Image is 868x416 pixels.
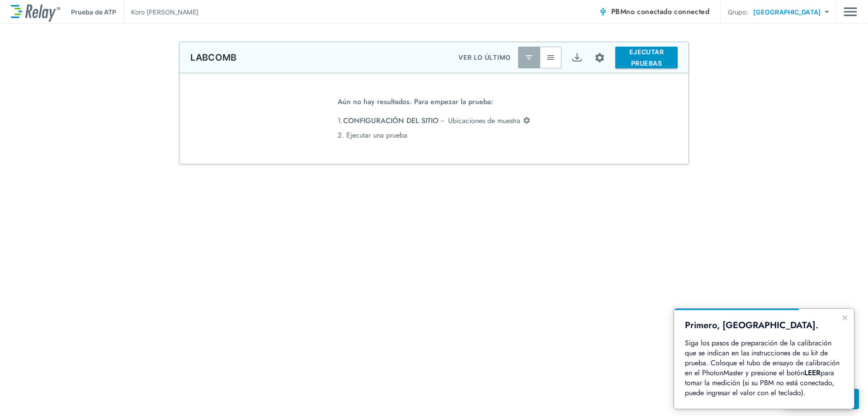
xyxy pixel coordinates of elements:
font: PBM [611,6,626,17]
font: → Ubicaciones de muestra [439,115,520,126]
font: LABCOMB [190,52,236,63]
font: [GEOGRAPHIC_DATA] [753,8,821,16]
font: VER LO ÚLTIMO [458,53,511,61]
img: El último [524,53,533,62]
img: Relé LuminUltra [11,2,60,22]
button: Configuración del sitio [588,46,612,70]
font: EJECUTAR PRUEBAS [629,48,664,67]
font: Grupo: [728,8,748,16]
img: Connected Icon [599,7,608,16]
font: no conectado [626,6,672,17]
font: [PERSON_NAME] [146,8,198,16]
button: EJECUTAR PRUEBAS [615,47,678,68]
img: Icono de configuración [594,52,605,63]
button: Exportar [566,47,588,68]
font: 2. Ejecutar una prueba [338,130,407,140]
img: Icono de exportación [571,52,583,63]
img: Icono de configuración [523,116,531,124]
iframe: información sobre herramientas [674,309,854,409]
font: Koro [131,8,145,16]
button: Menú principal [844,3,857,20]
button: PBMno conectado connected [595,3,713,21]
img: Icono de cajón [844,3,857,20]
img: Ver todo [546,53,555,62]
font: Prueba de ATP [71,8,117,16]
font: Aún no hay resultados. Para empezar la prueba: [338,96,493,107]
font: 1. [338,115,343,126]
span: connected [674,6,709,17]
font: CONFIGURACIÓN DEL SITIO [343,115,439,126]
